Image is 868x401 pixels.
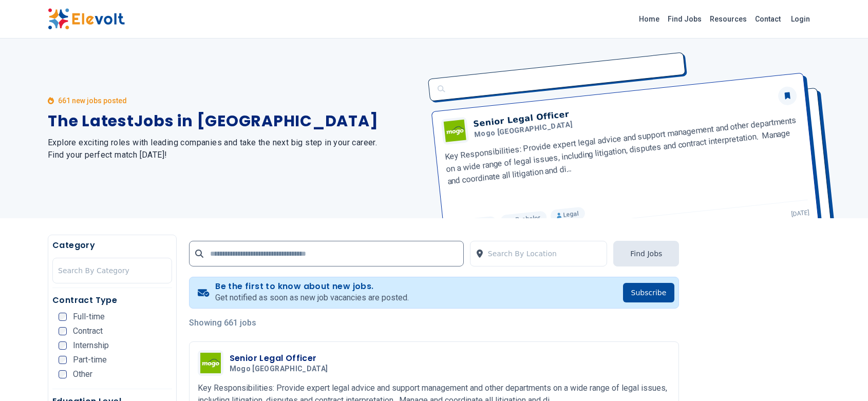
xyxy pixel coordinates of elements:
[73,341,109,350] span: Internship
[189,317,680,329] p: Showing 661 jobs
[59,313,67,321] input: Full-time
[59,370,67,378] input: Other
[623,283,675,302] button: Subscribe
[706,11,751,27] a: Resources
[664,11,706,27] a: Find Jobs
[48,112,422,130] h1: The Latest Jobs in [GEOGRAPHIC_DATA]
[215,292,409,304] p: Get notified as soon as new job vacancies are posted.
[52,239,172,252] h5: Category
[230,352,332,365] h3: Senior Legal Officer
[59,341,67,350] input: Internship
[48,137,422,161] h2: Explore exciting roles with leading companies and take the next big step in your career. Find you...
[59,327,67,335] input: Contract
[613,241,679,266] button: Find Jobs
[215,281,409,292] h4: Be the first to know about new jobs.
[58,96,127,106] p: 661 new jobs posted
[73,313,105,321] span: Full-time
[48,8,125,30] img: Elevolt
[52,294,172,307] h5: Contract Type
[751,11,785,27] a: Contact
[230,365,328,374] span: Mogo [GEOGRAPHIC_DATA]
[73,327,103,335] span: Contract
[635,11,664,27] a: Home
[73,370,92,378] span: Other
[200,353,221,373] img: Mogo Kenya
[73,356,107,364] span: Part-time
[59,356,67,364] input: Part-time
[785,9,816,29] a: Login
